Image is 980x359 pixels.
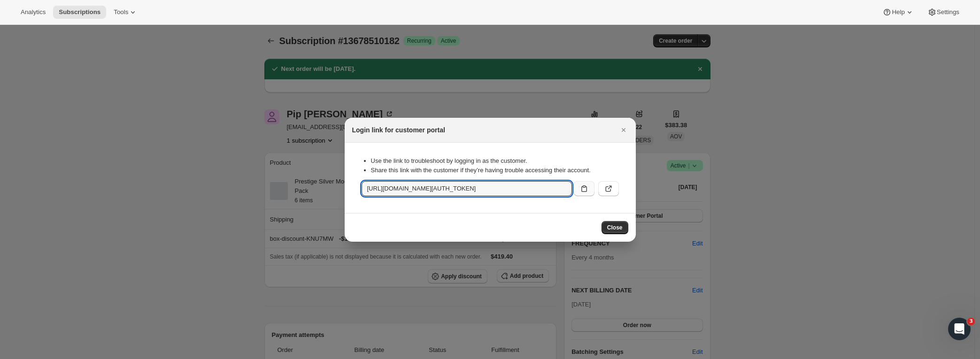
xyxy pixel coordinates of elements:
[114,8,128,16] span: Tools
[602,221,628,234] button: Close
[948,318,971,340] iframe: Intercom live chat
[617,123,630,137] button: Close
[892,8,904,16] span: Help
[59,8,100,16] span: Subscriptions
[937,8,959,16] span: Settings
[877,6,919,19] button: Help
[922,6,965,19] button: Settings
[108,6,143,19] button: Tools
[371,156,619,166] li: Use the link to troubleshoot by logging in as the customer.
[967,318,975,325] span: 3
[607,224,623,231] span: Close
[21,8,46,16] span: Analytics
[53,6,106,19] button: Subscriptions
[15,6,51,19] button: Analytics
[352,125,445,135] h2: Login link for customer portal
[371,166,619,175] li: Share this link with the customer if they’re having trouble accessing their account.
